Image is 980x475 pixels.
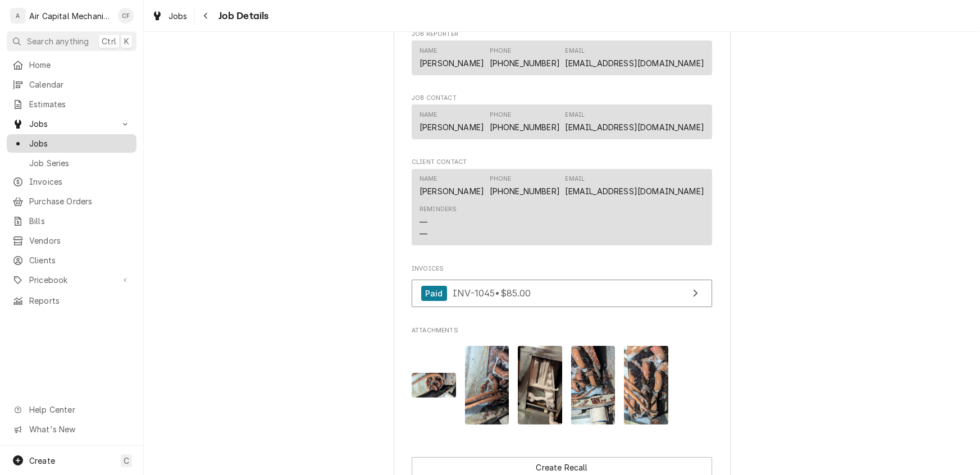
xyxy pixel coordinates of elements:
a: Reports [7,291,136,310]
div: — [420,228,427,240]
div: [PERSON_NAME] [420,185,484,197]
div: [PERSON_NAME] [420,121,484,133]
div: Name [420,175,437,184]
span: Reports [29,295,131,307]
button: Navigate back [197,7,215,25]
span: Invoices [29,176,131,188]
span: Vendors [29,235,131,246]
span: Job Contact [412,94,712,103]
span: Create [29,456,55,465]
div: Phone [490,47,512,56]
a: Vendors [7,231,136,250]
div: A [10,8,26,24]
span: Pricebook [29,274,114,286]
span: INV-1045 • $85.00 [453,287,531,299]
span: Jobs [168,10,188,22]
a: Estimates [7,95,136,113]
a: [EMAIL_ADDRESS][DOMAIN_NAME] [566,58,704,68]
div: Job Reporter List [412,40,712,80]
div: Email [566,111,585,120]
div: Name [420,47,437,56]
div: Phone [490,47,560,69]
div: Email [566,175,585,184]
img: FNuiBHT8SNCxQ4EHTpCh [571,346,616,424]
div: Phone [490,111,560,133]
div: [PERSON_NAME] [420,57,484,69]
div: Job Reporter [412,30,712,80]
div: Reminders [420,205,457,239]
div: Name [420,111,437,120]
span: Search anything [27,35,89,47]
div: Air Capital Mechanical [29,10,112,22]
span: Home [29,59,131,71]
img: zusLvHY1Qd6w6t3Ltc5z [624,346,668,424]
span: Jobs [29,138,131,149]
div: Phone [490,175,512,184]
a: [PHONE_NUMBER] [490,122,560,132]
span: Invoices [412,264,712,273]
a: Go to Help Center [7,400,136,419]
div: Email [566,111,704,133]
a: Jobs [7,134,136,153]
div: Attachments [412,326,712,433]
img: ohITBZ0VQPSRbGMM62TH [412,373,456,398]
div: Phone [490,175,560,197]
span: Job Series [29,157,131,169]
a: Clients [7,251,136,270]
span: K [124,35,129,47]
a: [PHONE_NUMBER] [490,58,560,68]
div: Name [420,175,484,197]
img: tHRigwUPTmyRZlrhWcjG [465,346,509,424]
span: What's New [29,423,130,435]
a: Go to Jobs [7,115,136,133]
div: Contact [412,169,712,246]
span: Jobs [29,118,114,130]
div: Email [566,47,585,56]
div: Job Contact [412,94,712,144]
div: Name [420,47,484,69]
div: Paid [421,286,447,301]
div: Email [566,175,704,197]
span: C [124,455,129,467]
div: Client Contact [412,158,712,250]
div: CF [118,8,134,24]
a: Purchase Orders [7,192,136,211]
a: Go to What's New [7,420,136,439]
span: Attachments [412,337,712,434]
span: Attachments [412,326,712,335]
img: F4dnYZEEQBmX2arpiiGI [518,346,562,424]
a: Jobs [147,7,192,25]
div: Reminders [420,205,457,214]
div: Charles Faure's Avatar [118,8,134,24]
a: Home [7,56,136,74]
a: Invoices [7,172,136,191]
div: Job Contact List [412,104,712,144]
div: Invoices [412,264,712,313]
div: Client Contact List [412,169,712,251]
span: Purchase Orders [29,195,131,207]
a: Job Series [7,154,136,172]
span: Calendar [29,79,131,90]
a: [PHONE_NUMBER] [490,186,560,196]
span: Job Reporter [412,30,712,39]
div: Contact [412,104,712,139]
span: Job Details [215,8,269,24]
span: Clients [29,254,131,266]
a: Go to Pricebook [7,271,136,289]
a: Bills [7,212,136,230]
div: Email [566,47,704,69]
button: Search anythingCtrlK [7,31,136,51]
span: Bills [29,215,131,227]
div: Contact [412,40,712,75]
span: Ctrl [102,35,116,47]
span: Client Contact [412,158,712,167]
div: — [420,216,427,228]
div: Name [420,111,484,133]
span: Estimates [29,98,131,110]
a: View Invoice [412,280,712,307]
a: [EMAIL_ADDRESS][DOMAIN_NAME] [566,186,704,196]
span: Help Center [29,404,130,415]
a: [EMAIL_ADDRESS][DOMAIN_NAME] [566,122,704,132]
a: Calendar [7,75,136,94]
div: Phone [490,111,512,120]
